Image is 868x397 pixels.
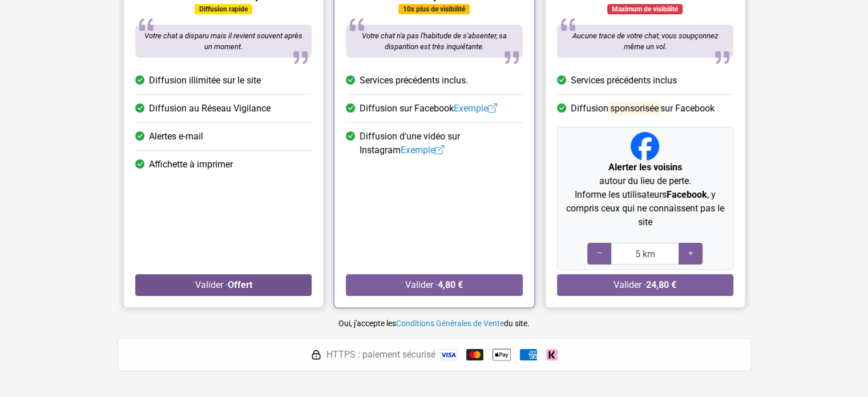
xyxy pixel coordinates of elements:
span: Aucune trace de votre chat, vous soupçonnez même un vol. [572,31,717,51]
span: Diffusion illimitée sur le site [149,74,261,87]
p: Informe les utilisateurs , y compris ceux qui ne connaissent pas le site [562,188,728,229]
strong: 24,80 € [646,279,676,290]
img: Mastercard [466,349,483,360]
a: Conditions Générales de Vente [396,319,504,328]
img: Facebook [631,132,659,161]
span: Services précédents inclus. [360,74,468,87]
a: Exemple [401,145,444,155]
a: Exemple [454,103,497,114]
span: Votre chat n'a pas l'habitude de s'absenter, sa disparition est très inquiétante. [361,31,506,51]
strong: 4,80 € [438,279,463,290]
span: Diffusion sur Facebook [360,102,497,115]
button: Valider ·24,80 € [556,274,733,296]
span: Diffusion d'une vidéo sur Instagram [360,130,522,157]
p: autour du lieu de perte. [562,161,728,188]
small: Oui, j'accepte les du site. [338,319,530,328]
span: Alertes e-mail [149,130,203,143]
span: Diffusion au Réseau Vigilance [149,102,271,115]
img: American Express [520,349,537,360]
img: Apple Pay [492,346,511,364]
img: HTTPS : paiement sécurisé [310,349,322,360]
button: Valider ·4,80 € [346,274,522,296]
div: 10x plus de visibilité [398,4,470,14]
img: Visa [440,349,457,360]
span: Votre chat a disparu mais il revient souvent après un moment. [144,31,302,51]
strong: Facebook [666,189,706,200]
span: Services précédents inclus [570,74,676,87]
span: Affichette à imprimer [149,158,233,171]
span: HTTPS : paiement sécurisé [326,348,435,362]
div: Diffusion rapide [195,4,252,14]
strong: Offert [227,279,252,290]
mark: sponsorisée [608,101,660,115]
div: Maximum de visibilité [607,4,683,14]
span: Diffusion sur Facebook [570,102,714,115]
button: Valider ·Offert [135,274,312,296]
img: Klarna [546,349,558,360]
strong: Alerter les voisins [608,162,681,173]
